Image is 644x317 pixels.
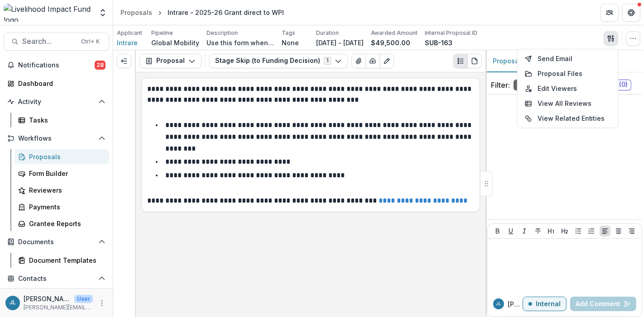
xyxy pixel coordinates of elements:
a: Grantee Reports [14,216,109,231]
span: Contacts [18,275,95,283]
button: Plaintext view [453,54,468,68]
a: Tasks [14,113,109,128]
p: Duration [316,29,339,37]
button: Get Help [622,4,640,22]
button: Notifications28 [4,58,109,72]
p: User [74,295,93,303]
button: View Attached Files [351,54,366,68]
p: Tags [282,29,295,37]
div: Jane Leu [496,302,501,306]
div: Grantee Reports [29,219,102,228]
span: Documents [18,238,95,246]
span: Activity [18,98,95,106]
button: Edit as form [380,54,394,68]
p: [PERSON_NAME] [508,299,523,309]
div: Proposals [29,152,102,161]
button: Search... [4,33,109,51]
a: Payments [14,199,109,214]
a: Document Templates [14,253,109,268]
button: Underline [505,226,516,237]
p: SUB-163 [425,38,452,47]
button: Align Left [600,226,610,237]
button: Strike [533,226,543,237]
button: Open Workflows [4,131,109,146]
a: Dashboard [4,76,109,91]
span: Search... [22,37,76,46]
p: Filter: [491,80,510,90]
button: Open Documents [4,235,109,249]
button: Heading 2 [559,226,570,237]
div: Ctrl + K [79,37,101,47]
img: Livelihood Impact Fund logo [4,4,93,22]
div: Dashboard [18,79,102,88]
button: Bullet List [573,226,584,237]
button: Open Contacts [4,271,109,286]
div: Reviewers [29,185,102,195]
div: Proposals [120,8,152,17]
p: Internal Proposal ID [425,29,477,37]
button: Italicize [519,226,530,237]
span: All ( 0 ) [514,80,539,90]
div: Payments [29,202,102,212]
button: Heading 1 [546,226,557,237]
a: Intrare [117,38,138,47]
div: Form Builder [29,169,102,178]
p: [DATE] - [DATE] [316,38,364,47]
button: Open Activity [4,95,109,109]
p: No comments yet [491,102,639,111]
span: Notifications [18,62,95,69]
button: Bold [492,226,503,237]
p: Applicant [117,29,142,37]
button: Align Right [626,226,637,237]
p: [PERSON_NAME] [24,294,71,303]
p: Description [207,29,238,37]
div: Tasks [29,115,102,125]
button: Expand left [117,54,131,68]
a: Form Builder [14,166,109,181]
p: None [282,38,299,47]
a: Proposals [117,6,156,19]
div: Document Templates [29,255,102,265]
div: Jane Leu [10,300,16,306]
button: Align Center [613,226,624,237]
p: Internal [536,300,561,308]
p: $49,500.00 [371,38,410,47]
button: Add Comment [570,297,636,311]
button: Stage Skip (to Funding Decision)1 [209,54,348,68]
a: Proposals [14,149,109,164]
p: Use this form when you need to skip straight to the Funding Decision stage in the General Pipelin... [207,38,274,47]
button: More [96,298,107,308]
p: [PERSON_NAME][EMAIL_ADDRESS][DOMAIN_NAME] [24,303,93,312]
button: Open entity switcher [96,4,109,22]
div: Intrare - 2025-26 Grant direct to WPI [168,8,284,17]
button: Ordered List [586,226,597,237]
a: Reviewers [14,183,109,198]
p: Pipeline [151,29,173,37]
p: Awarded Amount [371,29,418,37]
button: Partners [601,4,619,22]
button: Proposal [139,54,202,68]
p: Global Mobility [151,38,199,47]
button: Internal [523,297,567,311]
span: 28 [95,61,106,70]
button: PDF view [467,54,482,68]
nav: breadcrumb [117,6,288,19]
span: Workflows [18,135,95,142]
